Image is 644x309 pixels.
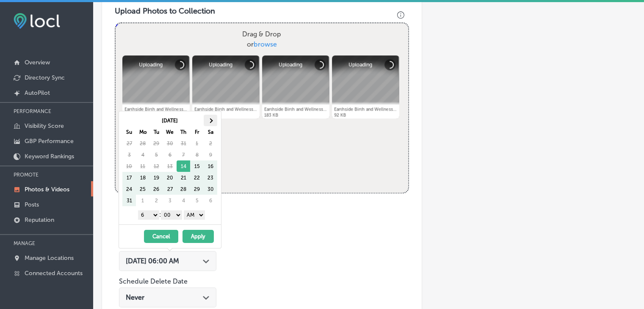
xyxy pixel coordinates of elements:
h3: Upload Photos to Collection [115,6,409,16]
td: 1 [190,138,204,149]
p: Keyword Rankings [25,153,74,160]
th: We [163,126,177,138]
td: 21 [177,172,190,183]
p: AutoPilot [25,89,50,97]
td: 4 [136,149,149,160]
span: browse [254,40,277,48]
div: v 4.0.25 [24,14,41,20]
div: Domain: [DOMAIN_NAME] [22,22,93,29]
img: tab_keywords_by_traffic_grey.svg [84,49,91,56]
td: 13 [163,160,177,172]
td: 2 [149,195,163,206]
p: Posts [25,201,39,208]
td: 10 [122,160,136,172]
td: 27 [163,183,177,195]
p: GBP Performance [25,138,74,145]
img: website_grey.svg [14,22,20,29]
td: 29 [190,183,204,195]
label: Drag & Drop or [239,26,285,53]
td: 19 [149,172,163,183]
td: 26 [149,183,163,195]
td: 24 [122,183,136,195]
span: Never [126,293,144,301]
div: : [122,208,221,221]
td: 20 [163,172,177,183]
p: Reputation [25,216,54,223]
td: 27 [122,138,136,149]
td: 15 [190,160,204,172]
td: 5 [190,195,204,206]
td: 4 [177,195,190,206]
td: 30 [163,138,177,149]
td: 2 [204,138,217,149]
th: Sa [204,126,217,138]
td: 28 [177,183,190,195]
th: [DATE] [136,115,204,126]
label: Schedule Delete Date [119,277,188,285]
td: 16 [204,160,217,172]
td: 11 [136,160,149,172]
td: 17 [122,172,136,183]
th: Th [177,126,190,138]
td: 14 [177,160,190,172]
td: 31 [177,138,190,149]
p: Connected Accounts [25,270,83,277]
p: Manage Locations [25,254,74,262]
img: logo_orange.svg [14,14,20,20]
td: 1 [136,195,149,206]
img: tab_domain_overview_orange.svg [23,49,30,56]
div: Keywords by Traffic [94,50,143,55]
td: 12 [149,160,163,172]
td: 31 [122,195,136,206]
p: Directory Sync [25,74,65,81]
th: Fr [190,126,204,138]
td: 8 [190,149,204,160]
div: Domain Overview [32,50,76,55]
td: 6 [204,195,217,206]
p: Overview [25,59,50,66]
td: 5 [149,149,163,160]
td: 18 [136,172,149,183]
span: [DATE] 06:00 AM [126,257,179,265]
th: Tu [149,126,163,138]
td: 25 [136,183,149,195]
th: Su [122,126,136,138]
button: Apply [182,230,214,243]
td: 29 [149,138,163,149]
td: 23 [204,172,217,183]
td: 3 [122,149,136,160]
td: 6 [163,149,177,160]
td: 7 [177,149,190,160]
button: Cancel [144,230,178,243]
td: 30 [204,183,217,195]
img: fda3e92497d09a02dc62c9cd864e3231.png [14,13,60,29]
td: 22 [190,172,204,183]
p: Visibility Score [25,122,64,130]
th: Mo [136,126,149,138]
p: Photos & Videos [25,186,69,193]
td: 28 [136,138,149,149]
td: 9 [204,149,217,160]
td: 3 [163,195,177,206]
